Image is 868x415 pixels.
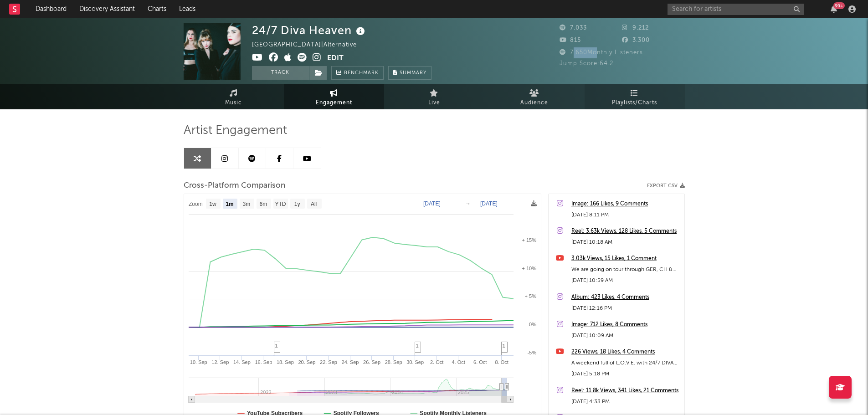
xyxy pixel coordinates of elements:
a: Reel: 3.63k Views, 128 Likes, 5 Comments [571,226,680,237]
span: Audience [520,97,548,108]
text: YTD [275,201,286,207]
button: Edit [327,53,344,64]
span: Cross-Platform Comparison [184,180,285,191]
span: 3.300 [622,37,650,43]
div: A weekend full of L.O.V.E. with 24/7 DIVA HEAVEN! 🌹🌹🌹 Join us on tour: [URL][DOMAIN_NAME] [571,358,680,369]
div: 99 + [833,2,845,9]
a: Music [184,84,284,109]
text: 4. Oct [452,359,465,365]
text: 22. Sep [320,359,337,365]
a: Album: 423 Likes, 4 Comments [571,292,680,303]
text: + 10% [522,266,536,271]
input: Search for artists [668,4,804,15]
div: We are going on tour through GER, CH & AT! Hope to see you there! 🩷 #247divaheaven #live [571,264,680,275]
a: 226 Views, 18 Likes, 4 Comments [571,347,680,358]
a: Playlists/Charts [585,84,685,109]
text: -5% [527,350,536,355]
div: [DATE] 5:18 PM [571,369,680,379]
div: [DATE] 4:33 PM [571,396,680,407]
a: Audience [484,84,585,109]
span: Music [225,97,242,108]
span: 7.033 [560,25,587,31]
text: 8. Oct [495,359,508,365]
button: Track [252,66,309,80]
text: 6m [259,201,267,207]
text: → [465,200,471,207]
text: Zoom [189,201,203,207]
text: 1y [294,201,300,207]
div: [DATE] 10:59 AM [571,275,680,286]
text: 2. Oct [430,359,443,365]
text: 26. Sep [363,359,380,365]
a: Engagement [284,84,384,109]
button: Export CSV [647,183,685,189]
span: Benchmark [344,68,379,79]
text: 6. Oct [473,359,487,365]
div: 24/7 Diva Heaven [252,23,367,38]
span: Playlists/Charts [612,97,657,108]
button: 99+ [831,5,837,13]
span: 1 [275,343,278,348]
span: 7.650 Monthly Listeners [560,50,643,56]
text: [DATE] [423,200,441,207]
div: [DATE] 10:18 AM [571,237,680,248]
span: 1 [503,343,505,348]
button: Summary [388,66,431,80]
span: 1 [416,343,419,348]
span: Jump Score: 64.2 [560,61,613,67]
a: Reel: 11.8k Views, 341 Likes, 21 Comments [571,385,680,396]
span: Artist Engagement [184,125,287,136]
span: Summary [400,71,426,76]
span: Live [428,97,440,108]
text: 24. Sep [341,359,359,365]
text: 10. Sep [190,359,207,365]
text: 1w [209,201,216,207]
text: 18. Sep [276,359,293,365]
span: Engagement [316,97,352,108]
text: 12. Sep [211,359,229,365]
a: Benchmark [331,66,384,80]
text: [DATE] [480,200,498,207]
text: 1m [226,201,233,207]
a: Image: 712 Likes, 8 Comments [571,319,680,330]
text: 16. Sep [255,359,272,365]
div: [GEOGRAPHIC_DATA] | Alternative [252,40,367,51]
text: All [310,201,316,207]
text: + 5% [524,293,536,299]
span: 815 [560,37,581,43]
div: [DATE] 10:09 AM [571,330,680,341]
div: [DATE] 8:11 PM [571,210,680,220]
a: Image: 166 Likes, 9 Comments [571,199,680,210]
text: 14. Sep [233,359,250,365]
span: 9.212 [622,25,649,31]
a: 3.03k Views, 15 Likes, 1 Comment [571,253,680,264]
text: 28. Sep [385,359,402,365]
text: 0% [529,322,536,327]
div: [DATE] 12:16 PM [571,303,680,314]
text: 30. Sep [406,359,424,365]
text: + 15% [522,237,536,243]
text: 3m [242,201,250,207]
a: Live [384,84,484,109]
text: 20. Sep [298,359,315,365]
